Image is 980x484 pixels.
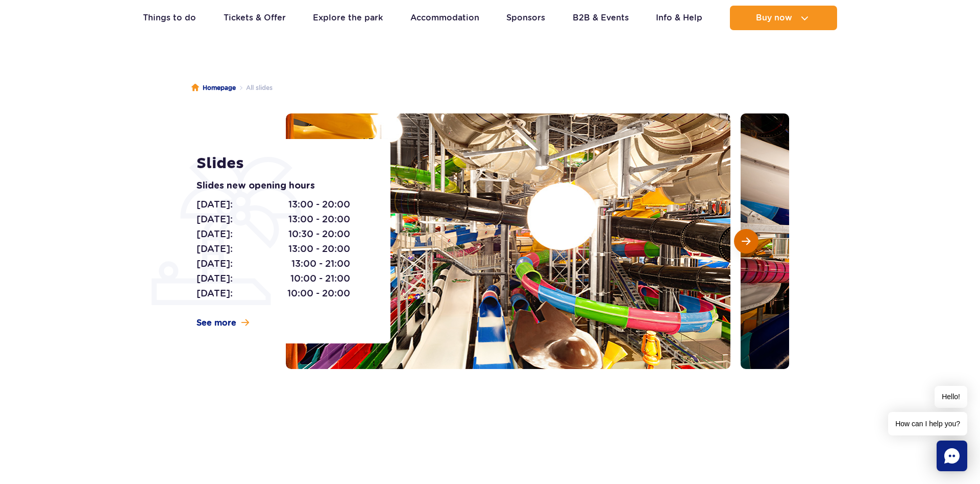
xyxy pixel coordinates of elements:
span: [DATE]: [197,271,233,286]
a: Things to do [143,6,196,30]
span: How can I help you? [888,412,967,435]
div: Chat [937,441,967,471]
span: 13:00 - 20:00 [288,197,350,212]
span: [DATE]: [197,257,233,271]
span: 13:00 - 20:00 [288,242,350,256]
span: [DATE]: [197,227,233,241]
span: [DATE]: [197,212,233,226]
a: Accommodation [410,6,479,30]
span: Hello! [935,386,967,408]
a: Info & Help [656,6,702,30]
a: Tickets & Offer [224,6,286,30]
span: Buy now [756,13,792,22]
span: 10:00 - 20:00 [287,286,350,301]
a: Explore the park [313,6,383,30]
span: [DATE]: [197,197,233,212]
a: See more [197,317,249,329]
li: All slides [236,83,273,93]
h1: Slides [197,154,367,173]
a: Homepage [191,83,236,93]
span: 10:00 - 21:00 [290,271,350,286]
button: Buy now [730,6,837,30]
span: 10:30 - 20:00 [288,227,350,241]
button: Next slide [734,229,758,253]
span: [DATE]: [197,286,233,301]
a: Sponsors [506,6,545,30]
span: See more [197,317,236,329]
a: B2B & Events [573,6,629,30]
p: Slides new opening hours [197,179,367,193]
span: [DATE]: [197,242,233,256]
span: 13:00 - 21:00 [291,257,350,271]
span: 13:00 - 20:00 [288,212,350,226]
